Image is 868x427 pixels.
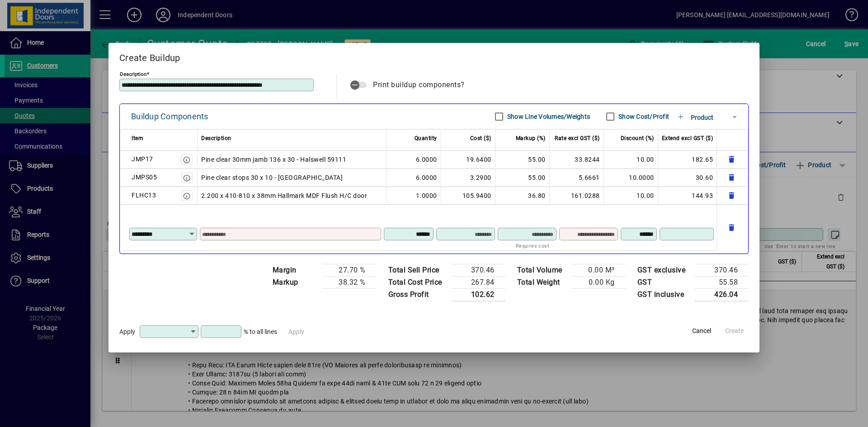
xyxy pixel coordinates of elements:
[495,169,550,187] td: 55.00
[694,276,749,288] td: 55.58
[131,109,208,124] div: Buildup Components
[720,323,749,339] button: Create
[384,288,451,301] td: Gross Profit
[495,150,550,169] td: 55.00
[132,190,156,201] div: FLHC13
[198,150,387,169] td: Pine clear 30mm jamb 136 x 30 - Halswell 59111
[658,187,717,205] td: 144.93
[516,240,549,251] mat-hint: Requires cost
[470,133,491,144] span: Cost ($)
[621,133,654,144] span: Discount (%)
[387,150,441,169] td: 6.0000
[662,133,713,144] span: Extend excl GST ($)
[692,326,711,336] span: Cancel
[244,328,277,335] span: % to all lines
[108,43,759,69] h2: Create Buildup
[373,80,465,89] span: Print buildup components?
[387,187,441,205] td: 1.0000
[201,133,231,144] span: Description
[120,70,146,77] mat-label: Description
[384,264,451,276] td: Total Sell Price
[268,276,322,288] td: Markup
[633,264,695,276] td: GST exclusive
[495,187,550,205] td: 36.80
[322,264,377,276] td: 27.70 %
[445,172,491,183] div: 3.2900
[694,264,749,276] td: 370.46
[516,133,546,144] span: Markup (%)
[132,154,153,164] div: JMP17
[604,187,658,205] td: 10.00
[387,169,441,187] td: 6.0000
[694,288,749,301] td: 426.04
[513,264,571,276] td: Total Volume
[451,276,505,288] td: 267.84
[633,288,695,301] td: GST inclusive
[513,276,571,288] td: Total Weight
[119,328,135,335] span: Apply
[384,276,451,288] td: Total Cost Price
[268,264,322,276] td: Margin
[132,172,157,183] div: JMPS05
[617,112,669,121] label: Show Cost/Profit
[198,187,387,205] td: 2.200 x 410-810 x 38mm Hallmark MDF Flush H/C door
[553,172,600,183] div: 5.6661
[553,190,600,201] div: 161.0288
[553,154,600,165] div: 33.8244
[451,288,505,301] td: 102.62
[571,276,626,288] td: 0.00 Kg
[604,150,658,169] td: 10.00
[633,276,695,288] td: GST
[505,112,590,121] label: Show Line Volumes/Weights
[555,133,600,144] span: Rate excl GST ($)
[415,133,437,144] span: Quantity
[687,323,716,339] button: Cancel
[132,133,143,144] span: Item
[451,264,505,276] td: 370.46
[445,190,491,201] div: 105.9400
[658,150,717,169] td: 182.65
[725,326,744,336] span: Create
[445,154,491,165] div: 19.6400
[658,169,717,187] td: 30.60
[571,264,626,276] td: 0.00 M³
[322,276,377,288] td: 38.32 %
[198,169,387,187] td: Pine clear stops 30 x 10 - [GEOGRAPHIC_DATA]
[604,169,658,187] td: 10.0000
